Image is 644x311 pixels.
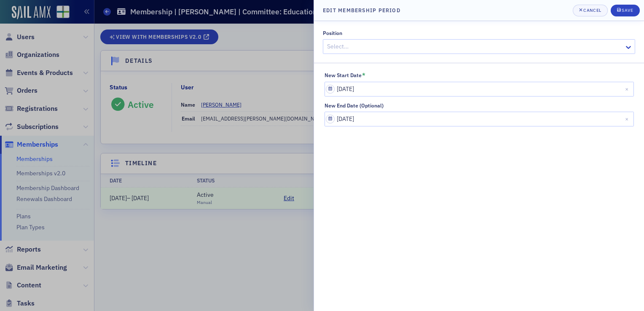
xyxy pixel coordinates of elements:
[323,6,400,14] h4: Edit Membership Period
[325,82,634,97] input: MM/DD/YYYY
[362,72,365,78] abbr: This field is required
[325,112,634,126] input: MM/DD/YYYY
[325,72,362,78] div: New Start Date
[325,102,384,109] div: New End Date (Optional)
[323,30,342,36] div: Position
[622,8,633,13] div: Save
[573,5,608,16] button: Cancel
[611,5,640,16] button: Save
[583,8,601,13] div: Cancel
[623,112,634,126] button: Close
[623,82,634,97] button: Close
